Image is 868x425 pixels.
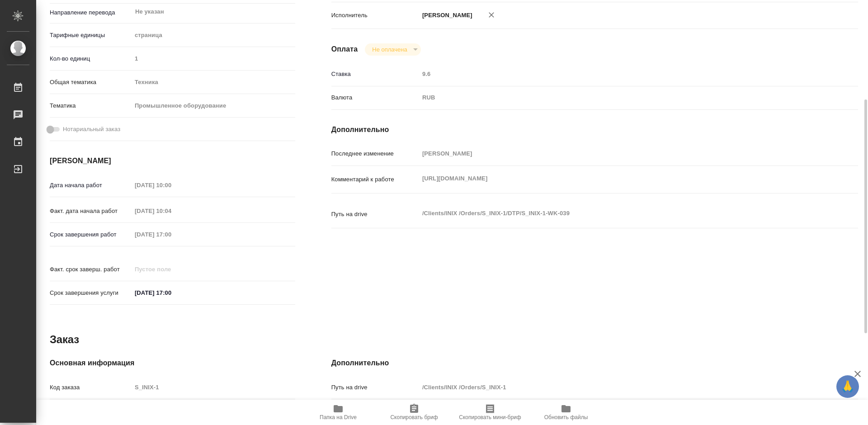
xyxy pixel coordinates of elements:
button: Удалить исполнителя [481,5,501,25]
div: RUB [419,90,814,105]
span: Скопировать бриф [390,414,438,420]
input: Пустое поле [419,147,814,160]
span: 🙏 [840,377,855,396]
p: Срок завершения услуги [50,288,132,297]
p: Ставка [331,70,419,79]
input: Пустое поле [132,228,211,241]
input: Пустое поле [132,179,211,192]
p: Кол-во единиц [50,54,132,63]
p: [PERSON_NAME] [419,11,472,20]
p: Дата начала работ [50,181,132,190]
h2: Заказ [50,332,79,347]
p: Комментарий к работе [331,175,419,184]
input: Пустое поле [132,204,211,217]
div: Не оплачена [365,43,420,56]
button: Папка на Drive [300,400,376,425]
p: Направление перевода [50,8,132,17]
button: Скопировать бриф [376,400,452,425]
textarea: /Clients/INIX /Orders/S_INIX-1/DTP/S_INIX-1-WK-039 [419,206,814,221]
span: Скопировать мини-бриф [459,414,521,420]
p: Валюта [331,93,419,102]
input: Пустое поле [419,381,814,394]
h4: Дополнительно [331,124,858,135]
p: Путь на drive [331,210,419,219]
input: Пустое поле [419,67,814,80]
input: Пустое поле [132,263,211,276]
div: Техника [132,75,295,90]
p: Тарифные единицы [50,31,132,40]
input: Пустое поле [132,381,295,394]
h4: Оплата [331,44,358,55]
input: Пустое поле [132,52,295,65]
span: Обновить файлы [544,414,588,420]
button: Не оплачена [369,46,410,53]
div: Промышленное оборудование [132,98,295,113]
div: страница [132,28,295,43]
span: Нотариальный заказ [63,125,120,134]
h4: Основная информация [50,358,295,368]
p: Срок завершения работ [50,230,132,239]
h4: Дополнительно [331,358,858,368]
p: Общая тематика [50,78,132,87]
textarea: [URL][DOMAIN_NAME] [419,171,814,186]
button: Обновить файлы [528,400,604,425]
p: Факт. дата начала работ [50,207,132,216]
p: Путь на drive [331,383,419,392]
span: Папка на Drive [320,414,357,420]
p: Последнее изменение [331,149,419,158]
button: 🙏 [836,375,859,398]
p: Код заказа [50,383,132,392]
button: Скопировать мини-бриф [452,400,528,425]
input: ✎ Введи что-нибудь [132,286,211,299]
p: Исполнитель [331,11,419,20]
p: Тематика [50,101,132,110]
p: Факт. срок заверш. работ [50,265,132,274]
h4: [PERSON_NAME] [50,156,295,166]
